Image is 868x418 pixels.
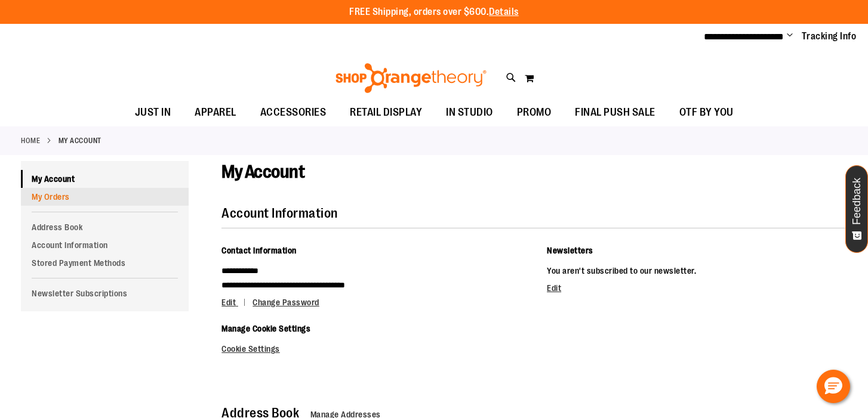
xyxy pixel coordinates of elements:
[434,99,505,126] a: IN STUDIO
[221,206,338,221] strong: Account Information
[221,344,280,354] a: Cookie Settings
[21,236,189,254] a: Account Information
[563,99,667,126] a: FINAL PUSH SALE
[260,99,327,126] span: ACCESSORIES
[248,99,338,126] a: ACCESSORIES
[221,298,251,307] a: Edit
[123,99,183,126] a: JUST IN
[221,162,304,182] span: My Account
[547,283,561,293] a: Edit
[195,99,236,126] span: APPAREL
[21,135,40,146] a: Home
[575,99,655,126] span: FINAL PUSH SALE
[547,246,593,255] span: Newsletters
[135,99,171,126] span: JUST IN
[21,218,189,236] a: Address Book
[334,63,488,93] img: Shop Orangetheory
[845,165,868,253] button: Feedback - Show survey
[489,7,519,17] a: Details
[221,324,310,333] span: Manage Cookie Settings
[667,99,746,126] a: OTF BY YOU
[21,170,189,188] a: My Account
[338,99,434,126] a: RETAIL DISPLAY
[446,99,493,126] span: IN STUDIO
[350,99,422,126] span: RETAIL DISPLAY
[505,99,564,126] a: PROMO
[183,99,248,126] a: APPAREL
[221,246,297,255] span: Contact Information
[517,99,552,126] span: PROMO
[21,284,189,302] a: Newsletter Subscriptions
[787,30,793,42] button: Account menu
[817,370,850,403] button: Hello, have a question? Let’s chat.
[802,30,857,43] a: Tracking Info
[349,5,519,19] p: FREE Shipping, orders over $600.
[21,188,189,206] a: My Orders
[547,264,847,278] p: You aren't subscribed to our newsletter.
[221,298,236,307] span: Edit
[253,298,319,307] a: Change Password
[851,178,863,225] span: Feedback
[679,99,734,126] span: OTF BY YOU
[21,254,189,272] a: Stored Payment Methods
[59,135,101,146] strong: My Account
